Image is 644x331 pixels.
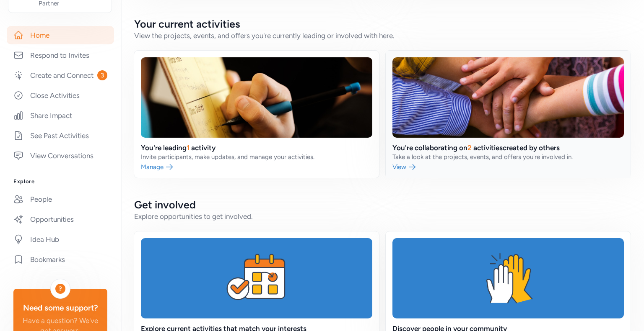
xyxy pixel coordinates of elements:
[7,210,114,228] a: Opportunities
[7,230,114,249] a: Idea Hub
[134,211,631,221] div: Explore opportunities to get involved.
[7,86,114,105] a: Close Activities
[7,26,114,44] a: Home
[7,126,114,145] a: See Past Activities
[134,17,631,31] h2: Your current activities
[7,46,114,64] a: Respond to Invites
[7,190,114,208] a: People
[7,250,114,269] a: Bookmarks
[20,302,101,314] div: Need some support?
[7,146,114,165] a: View Conversations
[55,284,65,294] div: ?
[13,178,107,185] h3: Explore
[7,106,114,125] a: Share Impact
[134,31,631,41] div: View the projects, events, and offers you're currently leading or involved with here.
[134,198,631,211] h2: Get involved
[97,70,107,80] span: 3
[7,66,114,85] a: Create and Connect3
